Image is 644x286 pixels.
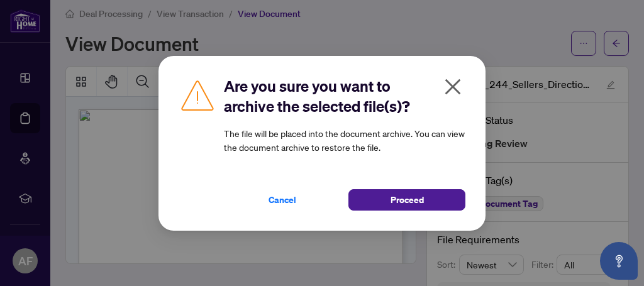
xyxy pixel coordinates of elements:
button: Open asap [600,242,638,280]
span: Cancel [269,190,296,210]
article: The file will be placed into the document archive. You can view the document archive to restore t... [224,126,465,154]
span: Proceed [391,190,424,210]
button: Cancel [224,189,341,211]
span: close [443,77,463,97]
img: Caution Icon [179,76,216,114]
button: Proceed [348,189,465,211]
h2: Are you sure you want to archive the selected file(s)? [224,76,465,116]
